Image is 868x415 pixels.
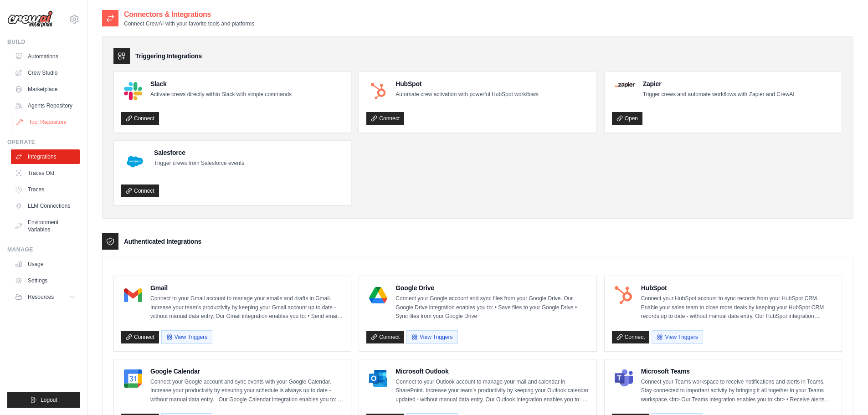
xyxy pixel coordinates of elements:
[641,283,834,292] h4: HubSpot
[124,369,142,388] img: Google Calendar Logo
[124,9,254,20] h2: Connectors & Integrations
[150,283,344,292] h4: Gmail
[124,286,142,304] img: Gmail Logo
[11,273,80,288] a: Settings
[395,294,589,321] p: Connect your Google account and sync files from your Google Drive. Our Google Drive integration e...
[652,330,703,344] button: View Triggers
[11,98,80,113] a: Agents Repository
[369,82,387,100] img: HubSpot Logo
[7,392,80,408] button: Logout
[7,38,80,46] div: Build
[11,182,80,197] a: Traces
[124,151,146,173] img: Salesforce Logo
[406,330,457,344] button: View Triggers
[11,215,80,237] a: Environment Variables
[121,184,159,197] a: Connect
[369,286,387,304] img: Google Drive Logo
[612,112,642,125] a: Open
[11,149,80,164] a: Integrations
[395,378,589,405] p: Connect to your Outlook account to manage your mail and calendar in SharePoint. Increase your tea...
[124,237,201,246] h3: Authenticated Integrations
[395,79,538,88] h4: HubSpot
[11,166,80,180] a: Traces Old
[150,367,344,376] h4: Google Calendar
[135,51,202,61] h3: Triggering Integrations
[395,367,589,376] h4: Microsoft Outlook
[7,10,53,28] img: Logo
[150,79,292,88] h4: Slack
[615,82,635,87] img: Zapier Logo
[150,294,344,321] p: Connect to your Gmail account to manage your emails and drafts in Gmail. Increase your team’s pro...
[150,378,344,405] p: Connect your Google account and sync events with your Google Calendar. Increase your productivity...
[369,369,387,388] img: Microsoft Outlook Logo
[124,20,254,27] p: Connect CrewAI with your favorite tools and platforms
[641,294,834,321] p: Connect your HubSpot account to sync records from your HubSpot CRM. Enable your sales team to clo...
[7,138,80,146] div: Operate
[366,331,404,343] a: Connect
[28,293,54,301] span: Resources
[366,112,404,125] a: Connect
[150,90,292,99] p: Activate crews directly within Slack with simple commands
[121,331,159,343] a: Connect
[641,378,834,405] p: Connect your Teams workspace to receive notifications and alerts in Teams. Stay connected to impo...
[41,396,57,404] span: Logout
[124,82,142,100] img: Slack Logo
[641,367,834,376] h4: Microsoft Teams
[12,115,81,129] a: Tool Repository
[643,79,795,88] h4: Zapier
[7,246,80,253] div: Manage
[154,159,244,168] p: Trigger crews from Salesforce events
[395,283,589,292] h4: Google Drive
[643,90,795,99] p: Trigger crews and automate workflows with Zapier and CrewAI
[395,90,538,99] p: Automate crew activation with powerful HubSpot workflows
[615,369,633,388] img: Microsoft Teams Logo
[11,66,80,80] a: Crew Studio
[11,257,80,272] a: Usage
[612,331,650,343] a: Connect
[11,49,80,64] a: Automations
[11,290,80,304] button: Resources
[615,286,633,304] img: HubSpot Logo
[121,112,159,125] a: Connect
[11,199,80,213] a: LLM Connections
[161,330,212,344] button: View Triggers
[154,148,244,157] h4: Salesforce
[11,82,80,97] a: Marketplace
